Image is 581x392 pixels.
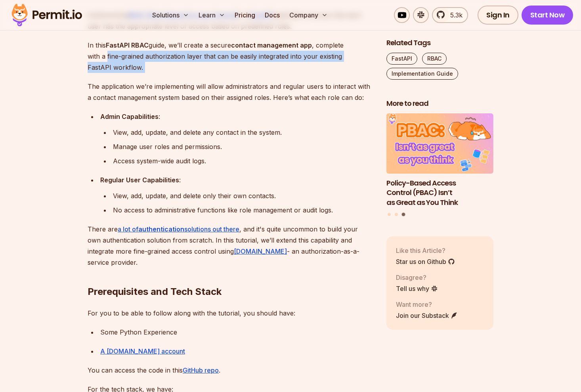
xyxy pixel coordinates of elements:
div: No access to administrative functions like role management or audit logs. [113,205,374,216]
p: There are , and it's quite uncommon to build your own authentication solution from scratch. In th... [88,224,374,268]
div: Access system-wide audit logs. [113,155,374,166]
p: In this guide, we’ll create a secure , complete with a fine-grained authorization layer that can ... [88,40,374,73]
a: Star us on Github [396,256,455,266]
button: Learn [195,7,228,23]
strong: Regular User Capabilities [100,176,179,184]
div: View, add, update, and delete only their own contacts. [113,190,374,201]
button: Solutions [149,7,192,23]
div: : [100,111,374,122]
div: View, add, update, and delete any contact in the system. [113,127,374,138]
a: Start Now [522,6,573,25]
span: 5.3k [445,10,463,20]
img: Permit logo [8,2,86,29]
div: Some Python Experience [100,327,374,338]
p: You can access the code in this . [88,365,374,376]
a: A [DOMAIN_NAME] account [100,347,185,355]
a: Implementation Guide [386,68,458,80]
a: [DOMAIN_NAME] [234,247,287,255]
a: Tell us why [396,283,438,293]
a: RBAC [422,53,447,65]
button: Go to slide 1 [388,212,391,216]
p: The application we’re implementing will allow administrators and regular users to interact with a... [88,81,374,103]
a: GitHub repo [183,366,219,374]
strong: Admin Capabilities [100,113,159,120]
a: Sign In [478,6,518,25]
li: 3 of 3 [386,113,493,208]
h2: Prerequisites and Tech Stack [88,254,374,298]
div: Manage user roles and permissions. [113,141,374,152]
strong: contact management app [231,41,312,49]
h2: More to read [386,99,493,109]
a: FastAPI [386,53,417,65]
strong: authentication [138,225,184,233]
a: Docs [262,7,283,23]
strong: FastAPI RBAC [106,41,149,49]
a: Pricing [231,7,258,23]
p: Want more? [396,299,458,309]
p: Like this Article? [396,245,455,255]
h2: Related Tags [386,38,493,48]
button: Company [286,7,331,23]
h3: Policy-Based Access Control (PBAC) Isn’t as Great as You Think [386,178,493,207]
p: Disagree? [396,272,438,282]
p: For you to be able to follow along with the tutorial, you should have: [88,308,374,319]
button: Go to slide 2 [395,212,398,216]
button: Go to slide 3 [401,212,405,216]
img: Policy-Based Access Control (PBAC) Isn’t as Great as You Think [386,113,493,174]
a: Join our Substack [396,310,458,320]
div: Posts [386,113,493,217]
a: a lot ofauthenticationsolutions out there [118,225,239,233]
a: Policy-Based Access Control (PBAC) Isn’t as Great as You ThinkPolicy-Based Access Control (PBAC) ... [386,113,493,208]
a: 5.3k [432,7,468,23]
div: : [100,174,374,185]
